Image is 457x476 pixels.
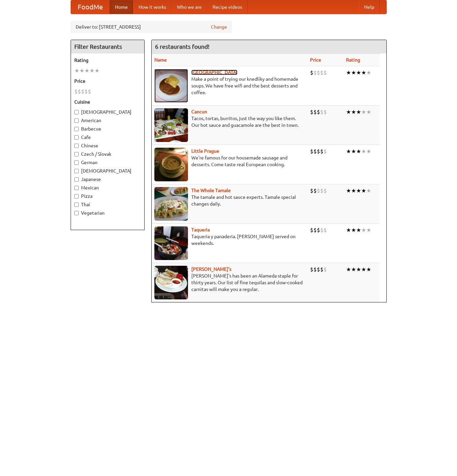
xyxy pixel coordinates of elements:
[310,187,313,194] li: $
[71,21,232,33] div: Deliver to: [STREET_ADDRESS]
[320,187,323,194] li: $
[323,187,327,194] li: $
[191,227,210,232] b: Taqueria
[154,187,188,221] img: wholetamale.jpg
[74,118,79,123] input: American
[74,169,79,173] input: [DEMOGRAPHIC_DATA]
[74,151,141,157] label: Czech / Slovak
[71,40,144,53] h4: Filter Restaurants
[323,108,327,116] li: $
[74,125,141,132] label: Barbecue
[317,108,320,116] li: $
[154,69,188,103] img: czechpoint.jpg
[323,226,327,234] li: $
[361,187,366,194] li: ★
[74,110,79,114] input: [DEMOGRAPHIC_DATA]
[154,115,305,129] p: Tacos, tortas, burritos, just the way you like them. Our hot sauce and guacamole are the best in ...
[313,108,317,116] li: $
[346,148,351,155] li: ★
[346,108,351,116] li: ★
[154,154,305,168] p: We're famous for our housemade sausage and desserts. Come taste real European cooking.
[211,24,227,30] a: Change
[310,108,313,116] li: $
[78,88,81,95] li: $
[313,187,317,194] li: $
[154,266,188,299] img: pedros.jpg
[207,0,247,14] a: Recipe videos
[154,226,188,260] img: taqueria.jpg
[81,88,84,95] li: $
[74,168,141,174] label: [DEMOGRAPHIC_DATA]
[74,203,79,207] input: Thai
[191,109,207,114] b: Cancun
[361,266,366,273] li: ★
[356,108,361,116] li: ★
[154,272,305,293] p: [PERSON_NAME]'s has been an Alameda staple for thirty years. Our list of fine tequilas and slow-c...
[84,67,89,74] li: ★
[366,148,371,155] li: ★
[346,266,351,273] li: ★
[74,99,141,105] h5: Cuisine
[74,57,141,64] h5: Rating
[351,148,356,155] li: ★
[74,160,79,165] input: German
[317,187,320,194] li: $
[74,210,141,216] label: Vegetarian
[191,188,231,193] a: The Whole Tamale
[346,57,360,63] a: Rating
[74,211,79,215] input: Vegetarian
[361,148,366,155] li: ★
[154,76,305,96] p: Make a point of trying our knedlíky and homemade soups. We have free wifi and the best desserts a...
[79,67,84,74] li: ★
[351,266,356,273] li: ★
[346,226,351,234] li: ★
[359,0,380,14] a: Help
[366,108,371,116] li: ★
[366,226,371,234] li: ★
[74,144,79,148] input: Chinese
[356,226,361,234] li: ★
[155,43,210,50] ng-pluralize: 6 restaurants found!
[133,0,172,14] a: How it works
[74,201,141,208] label: Thai
[366,69,371,76] li: ★
[74,184,141,191] label: Mexican
[356,266,361,273] li: ★
[191,266,231,272] a: [PERSON_NAME]'s
[346,187,351,194] li: ★
[94,67,100,74] li: ★
[154,233,305,247] p: Taqueria y panaderia. [PERSON_NAME] served on weekends.
[88,88,91,95] li: $
[313,148,317,155] li: $
[351,69,356,76] li: ★
[356,187,361,194] li: ★
[320,148,323,155] li: $
[191,70,237,75] b: [GEOGRAPHIC_DATA]
[74,78,141,84] h5: Price
[154,108,188,142] img: cancun.jpg
[310,57,321,63] a: Price
[74,109,141,115] label: [DEMOGRAPHIC_DATA]
[310,69,313,76] li: $
[310,226,313,234] li: $
[74,152,79,156] input: Czech / Slovak
[310,266,313,273] li: $
[74,194,79,198] input: Pizza
[313,226,317,234] li: $
[154,148,188,181] img: littleprague.jpg
[154,57,167,63] a: Name
[320,226,323,234] li: $
[74,142,141,149] label: Chinese
[356,148,361,155] li: ★
[351,226,356,234] li: ★
[74,67,79,74] li: ★
[351,187,356,194] li: ★
[317,226,320,234] li: $
[154,194,305,207] p: The tamale and hot sauce experts. Tamale special changes daily.
[74,88,78,95] li: $
[191,148,219,154] a: Little Prague
[74,135,79,140] input: Cafe
[74,117,141,124] label: American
